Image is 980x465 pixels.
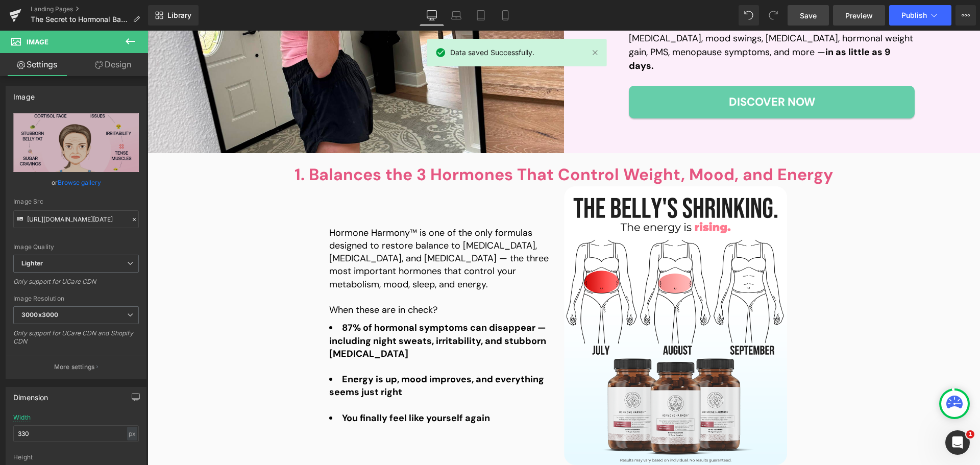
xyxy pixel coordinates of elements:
button: More [955,5,976,26]
span: The Secret to Hormonal Balance for Women [31,15,129,23]
div: or [13,177,139,188]
p: More settings [54,362,95,372]
button: Publish [889,5,951,26]
a: New Library [148,5,199,26]
strong: Energy is up, mood improves, and everything seems just right [182,342,397,368]
h2: 1. Balances the 3 Hormones That Control Weight, Mood, and Energy [110,133,723,156]
b: Lighter [21,259,43,267]
p: Hormone Harmony™ is one of the only formulas designed to restore balance to [MEDICAL_DATA], [MEDI... [182,196,401,260]
p: When these are in check? [182,273,401,286]
span: Preview [845,10,873,21]
a: Preview [833,5,885,26]
b: 3000x3000 [21,311,58,319]
a: Desktop [420,5,444,26]
a: Landing Pages [31,5,148,13]
input: auto [13,425,139,442]
div: Dimension [13,387,48,402]
a: Laptop [444,5,469,26]
div: Image Quality [13,243,139,251]
span: Save [800,10,817,21]
div: px [127,427,137,440]
div: Image Src [13,198,139,205]
button: Redo [763,5,783,26]
span: Discover Now [581,62,668,81]
div: Height [13,454,139,461]
input: Link [13,210,139,228]
strong: 87% of hormonal symptoms can disappear — including night sweats, irritability, and stubborn [MEDI... [182,291,399,329]
span: Library [167,11,191,20]
div: Only support for UCare CDN [13,278,139,292]
a: Browse gallery [58,174,101,191]
div: Only support for UCare CDN and Shopify CDN [13,329,139,352]
button: More settings [6,355,146,379]
a: Design [76,53,150,76]
a: Tablet [469,5,493,26]
div: Image Resolution [13,295,139,302]
button: Undo [739,5,759,26]
div: Image [13,87,35,101]
a: Discover Now [481,55,767,88]
div: Width [13,414,31,421]
strong: You finally feel like yourself again [194,381,342,394]
span: Publish [901,11,927,19]
span: Data saved Successfully. [450,47,534,58]
span: Image [27,38,48,46]
a: Mobile [493,5,518,26]
span: 1 [966,430,974,438]
iframe: Intercom live chat [945,430,970,455]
